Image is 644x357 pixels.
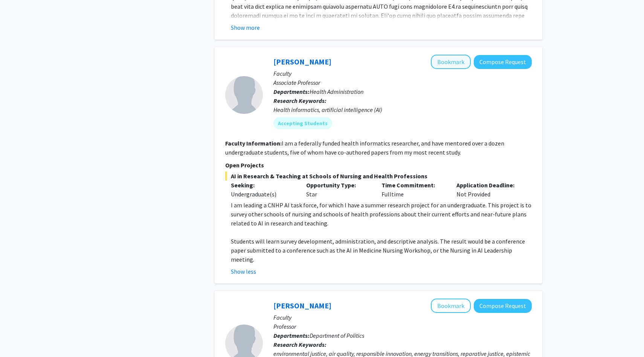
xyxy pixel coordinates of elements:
button: Show less [231,267,256,276]
div: Undergraduate(s) [231,190,295,199]
p: Open Projects [225,161,532,170]
p: Professor [273,322,532,331]
p: Application Deadline: [456,181,520,190]
p: Seeking: [231,181,295,190]
a: [PERSON_NAME] [273,57,331,66]
b: Research Keywords: [273,97,327,104]
p: Students will learn survey development, administration, and descriptive analysis. The result woul... [231,237,532,264]
button: Add Paulina Sockolow to Bookmarks [431,55,471,69]
b: Departments: [273,332,310,339]
div: Health informatics, artificial intelligence (AI) [273,105,532,114]
span: AI in Research & Teaching at Schools of Nursing and Health Professions [225,172,532,181]
span: Department of Politics [310,332,364,339]
div: Star [301,181,376,199]
button: Show more [231,23,260,32]
p: Associate Professor [273,78,532,87]
button: Compose Request to Paulina Sockolow [474,55,532,69]
iframe: Chat [6,323,32,351]
b: Research Keywords: [273,341,327,348]
p: I am leading a CNHP AI task force, for which I have a summer research project for an undergraduat... [231,201,532,228]
div: Fulltime [376,181,451,199]
fg-read-more: I am a federally funded health informatics researcher, and have mentored over a dozen undergradua... [225,139,504,156]
button: Compose Request to Gwen Ottinger [474,299,532,313]
span: Health Administration [310,88,363,95]
p: Faculty [273,313,532,322]
b: Faculty Information: [225,139,282,147]
p: Time Commitment: [382,181,446,190]
div: Not Provided [451,181,526,199]
b: Departments: [273,88,310,95]
p: Opportunity Type: [306,181,370,190]
p: Faculty [273,69,532,78]
a: [PERSON_NAME] [273,301,331,310]
button: Add Gwen Ottinger to Bookmarks [431,299,471,313]
mat-chip: Accepting Students [273,117,332,129]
